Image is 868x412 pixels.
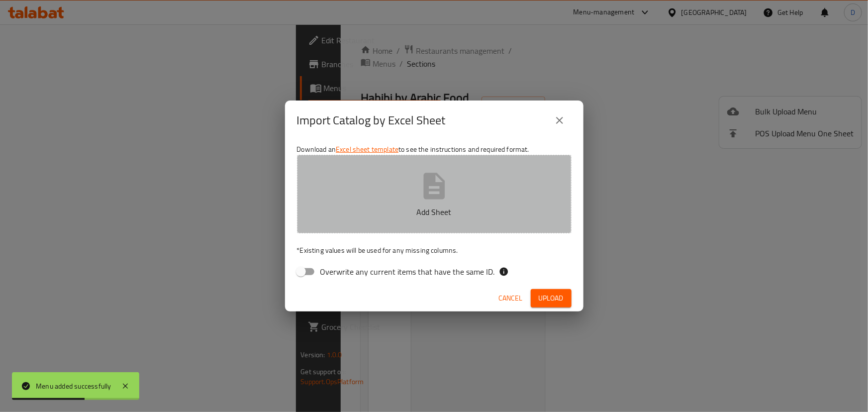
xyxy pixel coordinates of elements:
[336,143,398,156] a: Excel sheet template
[297,245,572,255] p: Existing values will be used for any missing columns.
[285,140,583,285] div: Download an to see the instructions and required format.
[312,206,556,218] p: Add Sheet
[297,112,446,128] h2: Import Catalog by Excel Sheet
[499,292,523,305] span: Cancel
[531,289,572,308] button: Upload
[539,292,564,305] span: Upload
[495,289,527,308] button: Cancel
[499,267,509,277] svg: If the overwrite option isn't selected, then the items that match an existing ID will be ignored ...
[297,155,572,233] button: Add Sheet
[548,108,572,132] button: close
[36,381,111,392] div: Menu added successfully
[320,266,495,278] span: Overwrite any current items that have the same ID.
